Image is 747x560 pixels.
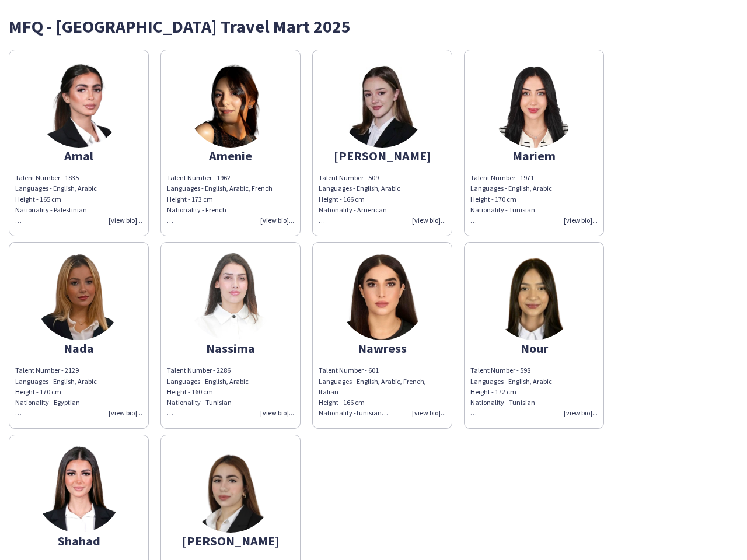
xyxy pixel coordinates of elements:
span: Talent Number - 598 [470,366,530,374]
span: Talent Number - 1971 Languages - English, Arabic Height - 170 cm Nationality - Tunisian [470,173,552,225]
div: Amal [15,150,142,161]
div: Nour [470,343,598,353]
img: thumb-2e0034d6-7930-4ae6-860d-e19d2d874555.png [187,445,274,533]
img: thumb-127a73c4-72f8-4817-ad31-6bea1b145d02.png [35,253,123,340]
span: Talent Number - 2286 Languages - English, Arabic Height - 160 cm Nationality - Tunisian [167,366,249,417]
span: Languages - English, Arabic, French [167,184,273,192]
img: thumb-7d03bddd-c3aa-4bde-8cdb-39b64b840995.png [187,253,274,340]
span: Talent Number - 509 Languages - English, Arabic Height - 166 cm Nationality - American [319,173,400,225]
div: MFQ - [GEOGRAPHIC_DATA] Travel Mart 2025 [9,17,738,35]
img: thumb-0b0a4517-2be3-415a-a8cd-aac60e329b3a.png [338,253,426,340]
div: Languages - English, Arabic [470,376,598,419]
div: [PERSON_NAME] [319,150,446,161]
span: Tunisian [355,408,388,417]
img: thumb-4c95e7ae-0fdf-44ac-8d60-b62309d66edf.png [490,60,578,148]
div: Nassima [167,343,294,353]
img: thumb-6635f156c0799.jpeg [338,60,426,148]
span: Talent Number - 601 Languages - English, Arabic, French, Italian Height - 166 cm Nationality - [319,366,426,417]
div: Nada [15,343,142,353]
span: Height - 173 cm [167,195,213,204]
div: Nawress [319,343,446,353]
div: Amenie [167,150,294,161]
span: Talent Number - 1962 [167,173,231,182]
span: Nationality - French [167,205,226,214]
span: Languages - English, Arabic Height - 165 cm Nationality - Palestinian [15,184,97,225]
img: thumb-33402f92-3f0a-48ee-9b6d-2e0525ee7c28.png [490,253,578,340]
img: thumb-81ff8e59-e6e2-4059-b349-0c4ea833cf59.png [35,60,123,148]
img: thumb-4ca95fa5-4d3e-4c2c-b4ce-8e0bcb13b1c7.png [187,60,274,148]
img: thumb-22a80c24-cb5f-4040-b33a-0770626b616f.png [35,445,123,533]
span: Talent Number - 2129 Languages - English, Arabic Height - 170 cm Nationality - Egyptian [15,366,97,417]
span: Talent Number - 1835 [15,173,79,182]
div: Mariem [470,150,598,161]
div: Height - 172 cm Nationality - Tunisian [470,387,598,419]
div: [PERSON_NAME] [167,535,294,546]
div: Shahad [15,535,142,546]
